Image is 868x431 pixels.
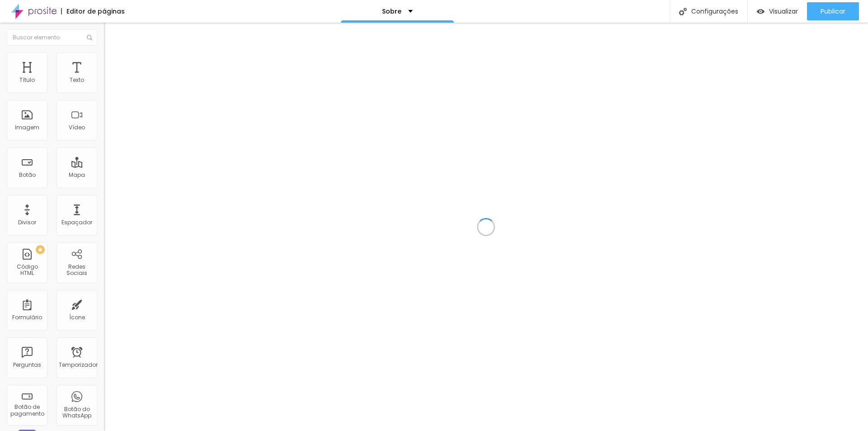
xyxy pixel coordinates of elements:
font: Botão de pagamento [10,403,44,417]
button: Visualizar [748,2,807,20]
font: Perguntas [13,361,41,369]
font: Temporizador [59,361,98,369]
font: Espaçador [61,218,92,226]
font: Título [19,76,35,84]
p: Sobre [382,8,401,14]
font: Código HTML [17,263,38,277]
font: Mapa [69,171,85,179]
img: Ícone [87,35,92,40]
font: Botão [19,171,36,179]
font: Configurações [691,7,738,16]
font: Visualizar [769,7,798,16]
font: Redes Sociais [66,263,87,277]
font: Formulário [12,313,42,321]
button: Publicar [807,2,859,20]
font: Editor de páginas [66,7,125,16]
img: view-1.svg [757,8,764,15]
font: Publicar [821,7,845,16]
img: Ícone [679,8,687,15]
font: Divisor [18,218,36,226]
font: Imagem [15,123,39,131]
input: Buscar elemento [7,29,97,46]
font: Texto [70,76,84,84]
font: Vídeo [69,123,85,131]
font: Botão do WhatsApp [62,405,91,419]
font: Ícone [69,313,85,321]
